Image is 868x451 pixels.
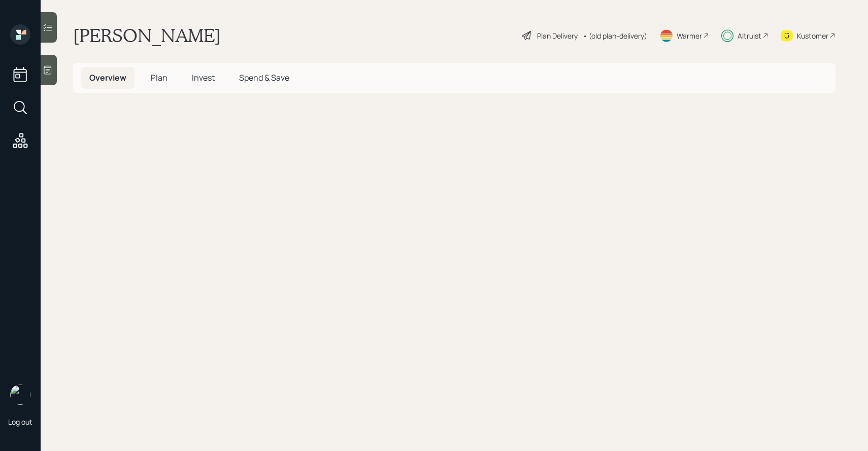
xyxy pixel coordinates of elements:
div: Log out [8,417,32,427]
div: • (old plan-delivery) [583,30,647,41]
div: Kustomer [797,30,828,41]
img: sami-boghos-headshot.png [10,385,30,405]
span: Overview [89,72,126,83]
span: Invest [192,72,215,83]
div: Plan Delivery [537,30,578,41]
div: Altruist [738,30,761,41]
h1: [PERSON_NAME] [73,24,221,47]
span: Spend & Save [239,72,289,83]
span: Plan [151,72,168,83]
div: Warmer [677,30,702,41]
